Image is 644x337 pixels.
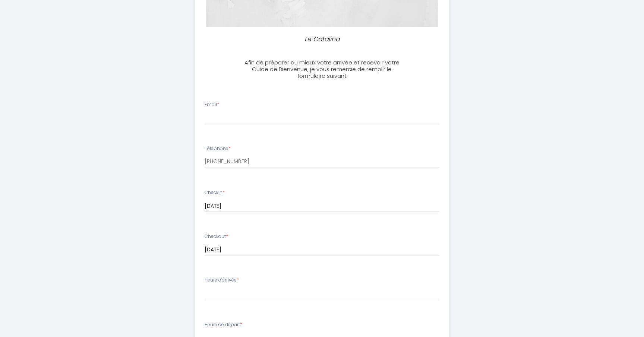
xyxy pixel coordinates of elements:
[205,233,228,240] label: Checkout
[239,59,405,79] h3: Afin de préparer au mieux votre arrivée et recevoir votre Guide de Bienvenue, je vous remercie de...
[205,145,231,152] label: Téléphone
[242,34,402,44] p: Le Catalina
[205,189,225,196] label: Checkin
[205,277,239,284] label: Heure d'arrivée
[205,321,242,328] label: Heure de départ
[205,101,219,108] label: Email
